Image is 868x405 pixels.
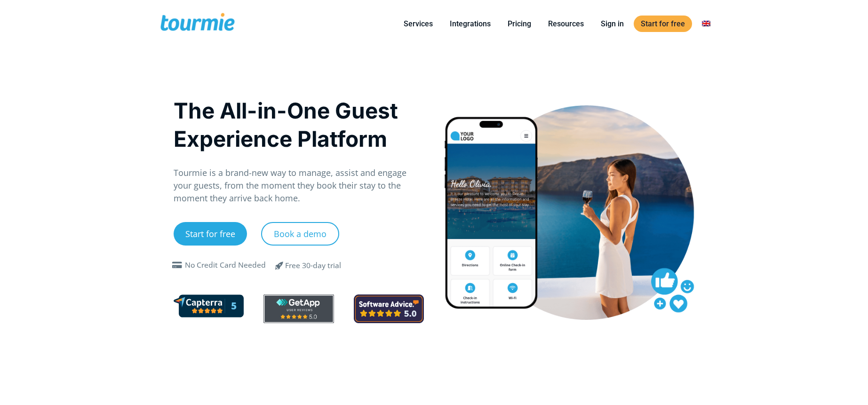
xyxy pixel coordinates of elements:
[185,260,266,271] div: No Credit Card Needed
[285,260,341,271] div: Free 30-day trial
[170,262,185,269] span: 
[594,18,631,30] a: Sign in
[443,18,498,30] a: Integrations
[174,167,424,205] p: Tourmie is a brand-new way to manage, assist and engage your guests, from the moment they book th...
[174,222,247,246] a: Start for free
[634,16,692,32] a: Start for free
[174,96,424,153] h1: The All-in-One Guest Experience Platform
[268,260,291,271] span: 
[261,222,339,246] a: Book a demo
[397,18,440,30] a: Services
[541,18,591,30] a: Resources
[501,18,538,30] a: Pricing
